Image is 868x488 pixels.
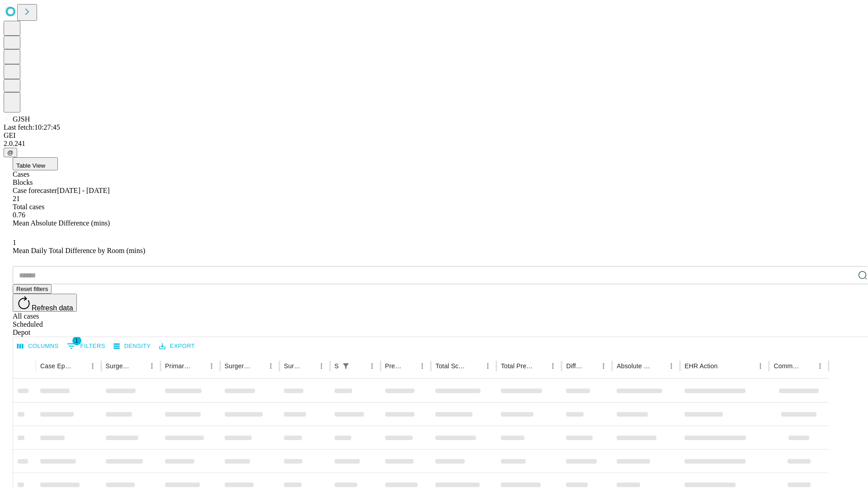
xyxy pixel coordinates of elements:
span: Mean Absolute Difference (mins) [13,219,110,227]
div: Absolute Difference [617,362,651,370]
span: 1 [13,239,16,246]
button: Sort [585,360,597,372]
span: 21 [13,195,20,202]
button: Sort [469,360,481,372]
span: Refresh data [32,304,73,312]
button: Menu [597,360,610,372]
div: EHR Action [684,362,717,370]
button: @ [4,148,17,157]
div: GEI [4,131,864,140]
button: Sort [252,360,264,372]
button: Menu [86,360,99,372]
span: Total cases [13,203,44,211]
span: Case forecaster [13,187,57,194]
button: Menu [481,360,494,372]
button: Sort [353,360,366,372]
span: 0.76 [13,211,25,219]
div: Scheduled In Room Duration [335,362,339,370]
button: Sort [718,360,731,372]
span: Last fetch: 10:27:45 [4,123,60,131]
button: Menu [366,360,378,372]
button: Sort [74,360,86,372]
button: Reset filters [13,284,52,294]
div: Surgeon Name [106,362,132,370]
button: Menu [205,360,218,372]
div: Primary Service [165,362,191,370]
button: Menu [264,360,277,372]
button: Show filters [340,360,352,372]
span: [DATE] - [DATE] [57,187,109,194]
button: Menu [665,360,678,372]
div: Surgery Name [225,362,251,370]
span: Reset filters [16,286,48,292]
button: Sort [193,360,205,372]
div: 1 active filter [340,360,352,372]
span: @ [7,149,14,156]
div: 2.0.241 [4,140,864,148]
button: Menu [416,360,429,372]
div: Total Scheduled Duration [435,362,468,370]
span: 1 [72,336,81,345]
div: Total Predicted Duration [501,362,533,370]
div: Difference [566,362,584,370]
button: Refresh data [13,294,77,312]
button: Menu [315,360,328,372]
div: Surgery Date [284,362,302,370]
button: Menu [547,360,559,372]
button: Export [157,339,197,353]
span: Mean Daily Total Difference by Room (mins) [13,247,145,254]
button: Menu [146,360,158,372]
button: Density [111,339,153,353]
button: Sort [801,360,814,372]
button: Menu [754,360,767,372]
button: Select columns [15,339,61,353]
button: Sort [403,360,416,372]
button: Sort [302,360,315,372]
button: Menu [814,360,826,372]
div: Comments [774,362,800,370]
button: Show filters [65,339,108,353]
div: Predicted In Room Duration [385,362,403,370]
span: Table View [16,162,45,169]
span: GJSH [13,115,30,123]
button: Sort [652,360,665,372]
button: Sort [133,360,146,372]
button: Sort [534,360,547,372]
button: Table View [13,157,58,170]
div: Case Epic Id [40,362,73,370]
